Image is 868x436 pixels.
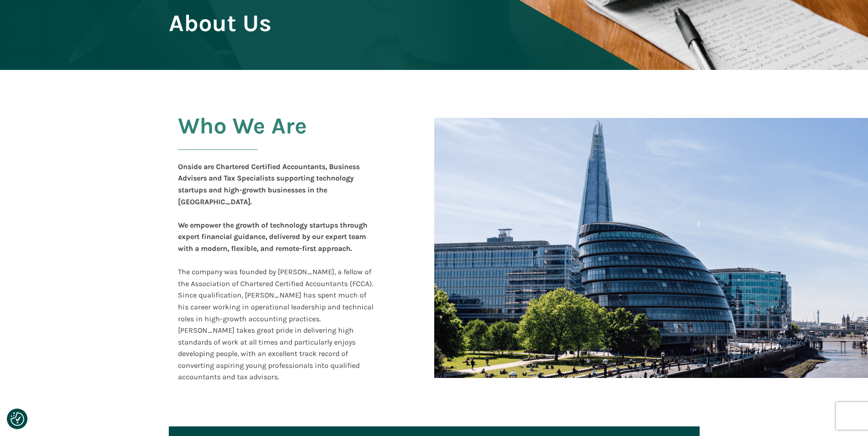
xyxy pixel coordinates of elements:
h2: Who We Are [178,113,307,161]
b: , delivered by our expert team with a modern, flexible, and remote-first approach. [178,232,366,253]
span: About Us [169,11,271,36]
img: Revisit consent button [11,412,24,426]
b: We empower the growth of technology startups through expert financial guidance [178,221,367,241]
div: The company was founded by [PERSON_NAME], a fellow of the Association of Chartered Certified Acco... [178,161,376,383]
b: Onside are Chartered Certified Accountants, Business Advisers and Tax Specialists supporting tech... [178,162,360,206]
button: Consent Preferences [11,412,24,426]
